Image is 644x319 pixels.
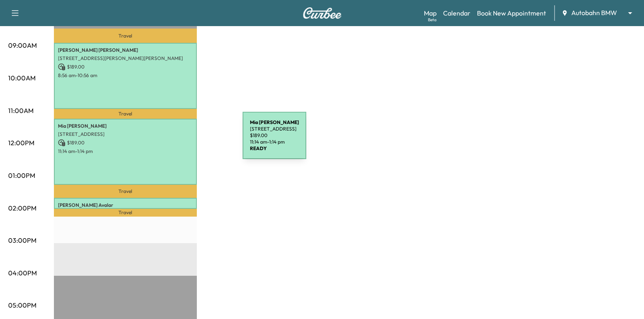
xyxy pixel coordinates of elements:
p: [STREET_ADDRESS][PERSON_NAME][PERSON_NAME] [58,55,193,62]
p: $ 189.00 [58,63,193,71]
a: MapBeta [424,8,437,18]
p: 8:56 am - 10:56 am [58,72,193,79]
p: 02:00PM [8,203,36,213]
p: 11:00AM [8,106,33,115]
p: 05:00PM [8,300,36,310]
span: Autobahn BMW [571,8,617,18]
p: 01:00PM [8,171,35,180]
p: Travel [54,109,197,119]
p: 10:00AM [8,73,36,83]
p: Travel [54,185,197,198]
a: Book New Appointment [477,8,546,18]
p: 04:00PM [8,268,37,278]
p: 03:00PM [8,235,36,245]
p: [PERSON_NAME] Avalar [58,202,193,208]
p: [STREET_ADDRESS] [58,131,193,137]
p: 09:00AM [8,40,37,50]
p: Travel [54,209,197,217]
p: $ 189.00 [58,139,193,146]
p: [PERSON_NAME] [PERSON_NAME] [58,47,193,53]
div: Beta [428,17,437,23]
p: Travel [54,29,197,43]
a: Calendar [443,8,470,18]
img: Curbee Logo [303,7,342,19]
p: 11:14 am - 1:14 pm [58,148,193,155]
p: Mia [PERSON_NAME] [58,123,193,129]
p: 12:00PM [8,138,34,148]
